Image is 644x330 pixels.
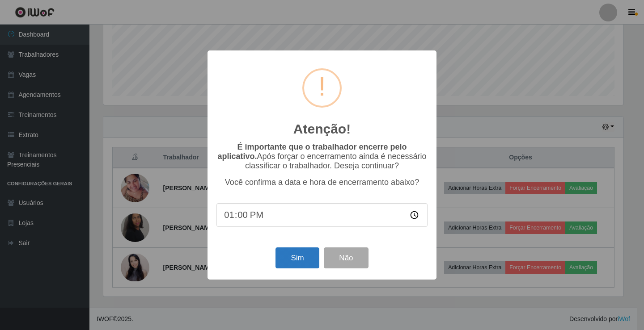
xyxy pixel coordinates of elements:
[324,247,368,268] button: Não
[293,121,351,137] h2: Atenção!
[217,142,407,161] b: É importante que o trabalhador encerre pelo aplicativo.
[216,142,428,171] p: Após forçar o encerramento ainda é necessário classificar o trabalhador. Deseja continuar?
[275,247,319,268] button: Sim
[216,178,428,187] p: Você confirma a data e hora de encerramento abaixo?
